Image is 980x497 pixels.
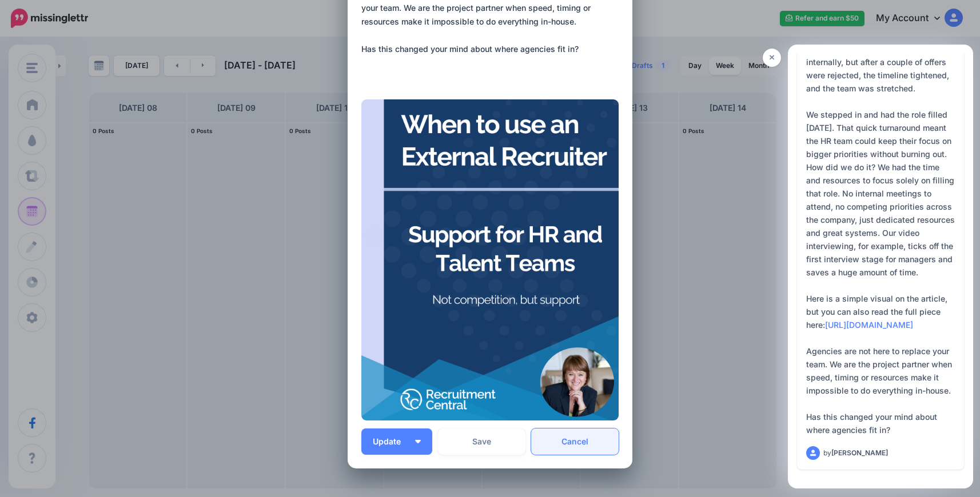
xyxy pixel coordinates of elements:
[373,438,409,446] span: Update
[361,99,619,421] img: BT141OENVVOLILKQWNNCJNA2PT4EOEKU.png
[531,428,619,455] a: Cancel
[415,440,421,443] img: arrow-down-white.png
[438,428,525,455] button: Save
[361,428,432,455] button: Update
